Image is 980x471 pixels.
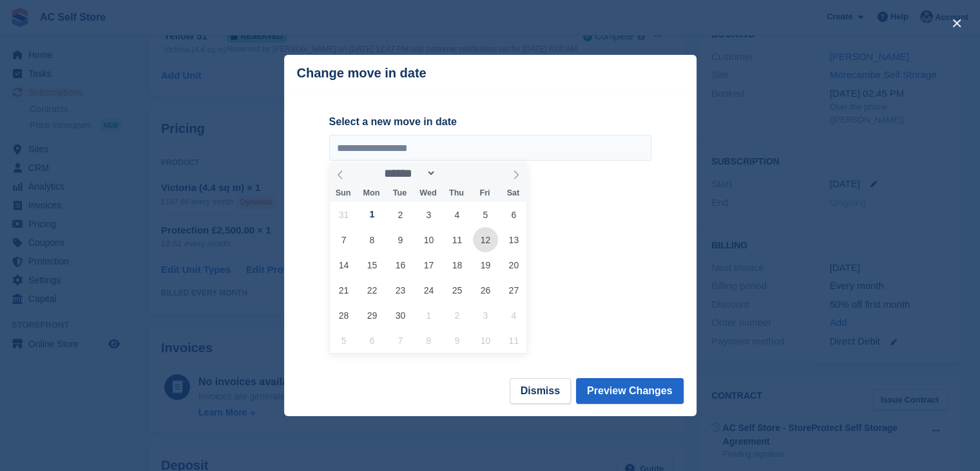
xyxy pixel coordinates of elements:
span: September 4, 2025 [445,202,470,227]
span: October 11, 2025 [501,328,526,353]
span: September 2, 2025 [388,202,413,227]
span: October 10, 2025 [473,328,498,353]
span: September 11, 2025 [445,227,470,252]
span: October 1, 2025 [416,303,441,328]
span: September 15, 2025 [360,252,385,277]
span: September 16, 2025 [388,252,413,277]
span: September 29, 2025 [360,303,385,328]
label: Select a new move in date [329,114,651,130]
button: close [946,13,967,34]
p: Change move in date [297,66,427,81]
span: August 31, 2025 [331,202,356,227]
span: September 27, 2025 [501,277,526,303]
span: September 23, 2025 [388,277,413,303]
select: Month [380,166,436,180]
span: September 22, 2025 [360,277,385,303]
span: September 8, 2025 [360,227,385,252]
span: October 9, 2025 [445,328,470,353]
span: September 7, 2025 [331,227,356,252]
span: September 13, 2025 [501,227,526,252]
span: Tue [385,189,414,197]
span: Wed [414,189,442,197]
span: September 20, 2025 [501,252,526,277]
span: September 12, 2025 [473,227,498,252]
span: September 3, 2025 [416,202,441,227]
span: September 9, 2025 [388,227,413,252]
span: Sat [499,189,527,197]
span: Mon [357,189,385,197]
span: September 18, 2025 [445,252,470,277]
span: September 5, 2025 [473,202,498,227]
span: September 24, 2025 [416,277,441,303]
span: September 21, 2025 [331,277,356,303]
button: Preview Changes [576,378,684,404]
span: Sun [329,189,358,197]
input: Year [436,166,477,180]
span: September 14, 2025 [331,252,356,277]
span: Fri [470,189,499,197]
span: September 19, 2025 [473,252,498,277]
span: October 5, 2025 [331,328,356,353]
span: September 6, 2025 [501,202,526,227]
span: Thu [442,189,470,197]
span: October 8, 2025 [416,328,441,353]
span: September 26, 2025 [473,277,498,303]
span: October 3, 2025 [473,303,498,328]
span: September 30, 2025 [388,303,413,328]
button: Dismiss [510,378,571,404]
span: October 2, 2025 [445,303,470,328]
span: September 17, 2025 [416,252,441,277]
span: September 10, 2025 [416,227,441,252]
span: September 25, 2025 [445,277,470,303]
span: September 28, 2025 [331,303,356,328]
span: October 4, 2025 [501,303,526,328]
span: October 7, 2025 [388,328,413,353]
span: October 6, 2025 [360,328,385,353]
span: September 1, 2025 [360,202,385,227]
